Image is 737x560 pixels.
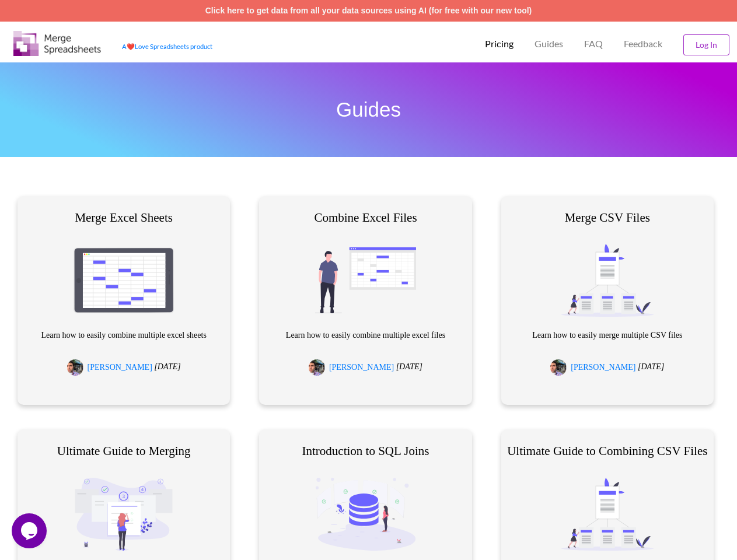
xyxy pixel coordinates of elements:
[315,463,415,551] img: merged files
[557,463,658,551] img: merged files
[557,229,658,317] img: merged files
[154,363,180,372] i: [DATE]
[624,39,662,48] span: Feedback
[265,444,466,459] h4: Introduction to SQL Joins
[265,211,466,376] a: Combine Excel Files merged filesLearn how to easily combine multiple excel files [PERSON_NAME] [D...
[507,211,708,376] a: Merge CSV Files merged filesLearn how to easily merge multiple CSV files [PERSON_NAME] [DATE]
[127,43,135,50] span: heart
[88,363,152,372] a: [PERSON_NAME]
[571,363,635,372] a: [PERSON_NAME]
[485,38,514,50] p: Pricing
[683,34,729,55] button: Log In
[329,363,394,372] a: [PERSON_NAME]
[265,211,466,376] div: Learn how to easily combine multiple excel files
[23,211,224,376] a: Merge Excel Sheets merged filesLearn how to easily combine multiple excel sheets [PERSON_NAME] [D...
[74,463,174,551] img: merged files
[507,211,708,376] div: Learn how to easily merge multiple CSV files
[23,211,224,225] h4: Merge Excel Sheets
[507,211,708,225] h4: Merge CSV Files
[265,211,466,225] h4: Combine Excel Files
[74,229,174,317] img: merged files
[205,6,532,15] a: Click here to get data from all your data sources using AI (for free with our new tool)
[13,31,101,56] img: Logo.png
[535,38,563,50] p: Guides
[507,444,708,459] h4: Ultimate Guide to Combining CSV Files
[315,229,415,317] img: merged files
[584,38,603,50] p: FAQ
[122,43,212,50] a: AheartLove Spreadsheets product
[309,359,325,376] img: Adhaar.jpg
[23,211,224,376] div: Learn how to easily combine multiple excel sheets
[67,359,83,376] img: Adhaar.jpg
[638,363,664,372] i: [DATE]
[396,363,422,372] i: [DATE]
[12,513,49,548] iframe: chat widget
[23,444,224,459] h4: Ultimate Guide to Merging
[550,359,567,376] img: Adhaar.jpg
